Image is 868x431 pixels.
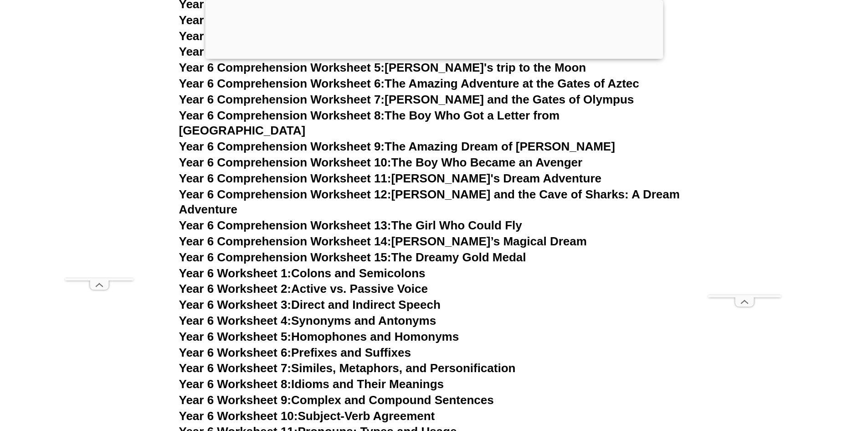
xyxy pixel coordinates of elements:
iframe: Advertisement [65,21,134,278]
a: Year 6 Comprehension Worksheet 3:[PERSON_NAME]'s Christmas Wish [179,29,586,43]
a: Year 6 Worksheet 3:Direct and Indirect Speech [179,298,441,312]
span: Year 6 Comprehension Worksheet 2: [179,13,385,27]
span: Year 6 Comprehension Worksheet 12: [179,187,391,201]
span: Year 6 Comprehension Worksheet 7: [179,93,385,106]
span: Year 6 Worksheet 2: [179,282,292,296]
a: Year 6 Comprehension Worksheet 5:[PERSON_NAME]'s trip to the Moon [179,61,586,74]
a: Year 6 Worksheet 8:Idioms and Their Meanings [179,377,444,391]
a: Year 6 Comprehension Worksheet 14:[PERSON_NAME]’s Magical Dream [179,234,587,248]
a: Year 6 Worksheet 4:Synonyms and Antonyms [179,314,437,327]
span: Year 6 Comprehension Worksheet 5: [179,61,385,74]
span: Year 6 Comprehension Worksheet 3: [179,29,385,43]
a: Year 6 Worksheet 9:Complex and Compound Sentences [179,393,494,407]
span: Year 6 Worksheet 5: [179,330,292,343]
a: Year 6 Comprehension Worksheet 8:The Boy Who Got a Letter from [GEOGRAPHIC_DATA] [179,109,560,138]
a: Year 6 Comprehension Worksheet 15:The Dreamy Gold Medal [179,250,526,264]
a: Year 6 Worksheet 1:Colons and Semicolons [179,266,426,280]
span: Year 6 Worksheet 4: [179,314,292,327]
a: Year 6 Worksheet 7:Similes, Metaphors, and Personification [179,361,516,375]
span: Year 6 Worksheet 1: [179,266,292,280]
a: Year 6 Comprehension Worksheet 2:[PERSON_NAME]'s Shark Adventure [179,13,591,27]
a: Year 6 Comprehension Worksheet 11:[PERSON_NAME]'s Dream Adventure [179,171,601,185]
iframe: Advertisement [708,21,781,295]
span: Year 6 Comprehension Worksheet 13: [179,218,391,232]
span: Year 6 Worksheet 6: [179,346,292,359]
a: Year 6 Comprehension Worksheet 10:The Boy Who Became an Avenger [179,156,583,169]
a: Year 6 Comprehension Worksheet 12:[PERSON_NAME] and the Cave of Sharks: A Dream Adventure [179,187,680,217]
span: Year 6 Comprehension Worksheet 11: [179,171,391,185]
iframe: Chat Widget [716,328,868,431]
a: Year 6 Comprehension Worksheet 9:The Amazing Dream of [PERSON_NAME] [179,140,615,153]
span: Year 6 Comprehension Worksheet 14: [179,234,391,248]
a: Year 6 Worksheet 6:Prefixes and Suffixes [179,346,411,359]
span: Year 6 Worksheet 8: [179,377,292,391]
a: Year 6 Worksheet 5:Homophones and Homonyms [179,330,459,343]
span: Year 6 Worksheet 9: [179,393,292,407]
a: Year 6 Worksheet 2:Active vs. Passive Voice [179,282,428,296]
a: Year 6 Worksheet 10:Subject-Verb Agreement [179,409,435,423]
a: Year 6 Comprehension Worksheet 6:The Amazing Adventure at the Gates of Aztec [179,77,639,90]
span: Year 6 Comprehension Worksheet 8: [179,109,385,122]
span: Year 6 Worksheet 7: [179,361,292,375]
a: Year 6 Comprehension Worksheet 13:The Girl Who Could Fly [179,218,522,232]
span: Year 6 Worksheet 3: [179,298,292,312]
span: Year 6 Comprehension Worksheet 9: [179,140,385,153]
span: Year 6 Comprehension Worksheet 10: [179,156,391,169]
a: Year 6 Comprehension Worksheet 7:[PERSON_NAME] and the Gates of Olympus [179,93,634,106]
span: Year 6 Worksheet 10: [179,409,298,423]
span: Year 6 Comprehension Worksheet 4: [179,45,385,58]
span: Year 6 Comprehension Worksheet 6: [179,77,385,90]
a: Year 6 Comprehension Worksheet 4:[PERSON_NAME]'s Enchanted Dream [179,45,597,58]
span: Year 6 Comprehension Worksheet 15: [179,250,391,264]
